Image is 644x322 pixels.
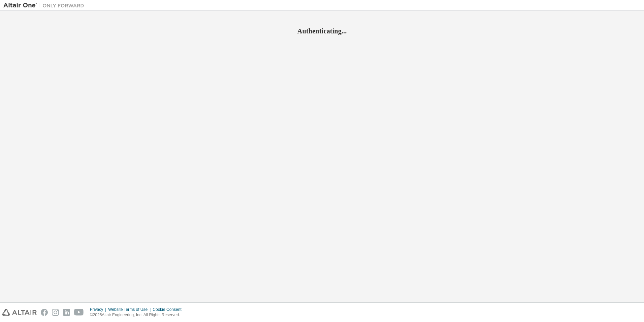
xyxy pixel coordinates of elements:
[52,309,59,316] img: instagram.svg
[153,307,185,312] div: Cookie Consent
[74,309,84,316] img: youtube.svg
[41,309,48,316] img: facebook.svg
[2,309,37,316] img: altair_logo.svg
[3,27,641,35] h2: Authenticating...
[90,307,108,312] div: Privacy
[108,307,153,312] div: Website Terms of Use
[63,309,70,316] img: linkedin.svg
[90,312,186,318] p: © 2025 Altair Engineering, Inc. All Rights Reserved.
[3,2,88,9] img: Altair One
